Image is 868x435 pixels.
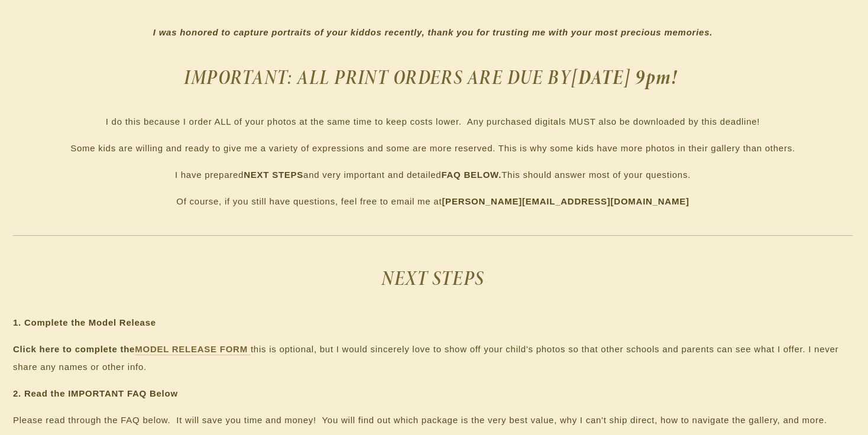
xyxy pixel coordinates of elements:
[13,193,853,210] p: Of course, if you still have questions, feel free to email me at
[571,63,677,91] strong: [DATE] 9pm!
[442,196,689,206] strong: [PERSON_NAME][EMAIL_ADDRESS][DOMAIN_NAME]
[13,411,853,429] p: Please read through the FAQ below. It will save you time and money! You will find out which packa...
[13,388,21,398] strong: 2.
[13,340,853,376] p: this is optional, but I would sincerely love to show off your child's photos so that other school...
[13,59,853,95] h2: IMPORTANT: ALL PRINT ORDERS ARE DUE BY
[135,344,248,354] strong: MODEL RELEASE FORM
[13,113,853,131] p: I do this because I order ALL of your photos at the same time to keep costs lower. Any purchased ...
[13,260,853,296] h2: NEXT STEPS
[13,139,853,157] p: Some kids are willing and ready to give me a variety of expressions and some are more reserved. T...
[13,317,156,327] strong: 1. Complete the Model Release
[244,170,303,180] strong: NEXT STEPS
[441,170,501,180] strong: FAQ BELOW.
[24,388,178,398] strong: Read the IMPORTANT FAQ Below
[13,166,853,184] p: I have prepared and very important and detailed This should answer most of your questions.
[153,27,712,37] em: I was honored to capture portraits of your kiddos recently, thank you for trusting me with your m...
[13,344,135,354] strong: Click here to complete the
[135,344,251,355] a: MODEL RELEASE FORM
